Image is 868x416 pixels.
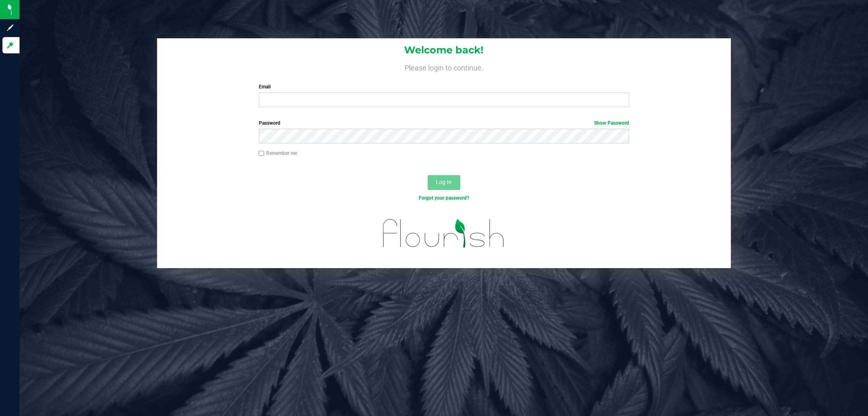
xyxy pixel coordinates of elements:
[157,62,731,72] h4: Please login to continue.
[6,24,14,32] inline-svg: Sign up
[259,150,297,157] label: Remember me
[259,120,280,126] span: Password
[157,45,731,55] h1: Welcome back!
[594,120,629,126] a: Show Password
[428,175,460,190] button: Log In
[259,151,265,156] input: Remember me
[419,195,469,201] a: Forgot your password?
[436,179,452,185] span: Log In
[6,41,14,49] inline-svg: Log in
[259,83,629,90] label: Email
[372,210,516,256] img: flourish_logo.svg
